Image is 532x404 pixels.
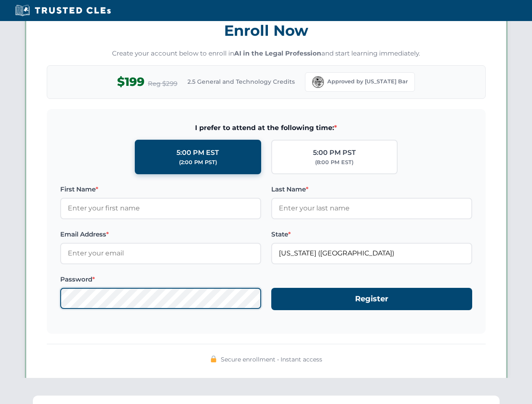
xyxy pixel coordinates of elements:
[117,72,144,91] span: $199
[60,274,261,284] label: Password
[60,122,472,133] span: I prefer to attend at the following time:
[179,158,217,167] div: (2:00 PM PST)
[315,158,353,167] div: (8:00 PM EST)
[271,288,472,310] button: Register
[313,147,356,158] div: 5:00 PM PST
[148,79,177,89] span: Reg $299
[221,355,322,364] span: Secure enrollment • Instant access
[210,356,217,362] img: 🔒
[271,243,472,264] input: Florida (FL)
[60,198,261,219] input: Enter your first name
[60,229,261,239] label: Email Address
[60,184,261,194] label: First Name
[327,77,408,86] span: Approved by [US_STATE] Bar
[13,4,113,17] img: Trusted CLEs
[271,229,472,239] label: State
[176,147,219,158] div: 5:00 PM EST
[234,49,321,57] strong: AI in the Legal Profession
[271,198,472,219] input: Enter your last name
[271,184,472,194] label: Last Name
[312,76,324,88] img: Florida Bar
[60,243,261,264] input: Enter your email
[47,49,486,58] p: Create your account below to enroll in and start learning immediately.
[187,77,295,86] span: 2.5 General and Technology Credits
[47,17,486,44] h3: Enroll Now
